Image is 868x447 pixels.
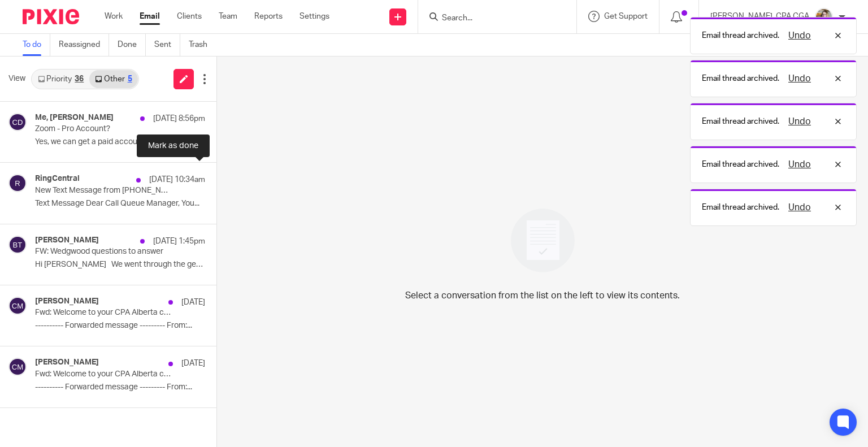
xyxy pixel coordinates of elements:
img: svg%3E [8,174,27,192]
p: [DATE] 8:56pm [153,113,205,124]
p: Text Message Dear Call Queue Manager, You... [35,199,205,209]
button: Undo [785,72,814,85]
a: To do [23,34,50,56]
p: Zoom - Pro Account? [35,124,171,134]
a: Email [140,11,160,22]
button: Undo [785,115,814,128]
h4: [PERSON_NAME] [35,297,99,306]
button: Undo [785,158,814,171]
img: image [504,201,582,280]
p: [DATE] 1:45pm [153,236,205,247]
p: Fwd: Welcome to your CPA Alberta course - Income Tax - Owner-Manager Compensation [35,370,171,379]
a: Reports [254,11,283,22]
a: Reassigned [59,34,109,56]
p: Email thread archived. [702,159,779,170]
p: Select a conversation from the list on the left to view its contents. [405,289,680,302]
p: ---------- Forwarded message --------- From:... [35,321,205,331]
p: [DATE] [181,358,205,369]
img: svg%3E [8,113,27,131]
img: svg%3E [8,236,27,254]
p: ---------- Forwarded message --------- From:... [35,383,205,392]
p: [DATE] [181,297,205,308]
img: svg%3E [8,297,27,315]
div: 5 [128,75,132,83]
p: FW: Wedgwood questions to answer [35,247,171,257]
button: Undo [785,201,814,214]
a: Priority36 [32,70,89,88]
button: Undo [785,29,814,42]
p: Yes, we can get a paid account for review@, I... [35,137,205,147]
a: Sent [154,34,180,56]
div: 36 [75,75,84,83]
p: Fwd: Welcome to your CPA Alberta course - Corporate Tax - Review of Tax Planning [35,308,171,318]
p: Email thread archived. [702,202,779,213]
a: Other5 [89,70,137,88]
p: Email thread archived. [702,116,779,127]
img: Chrissy%20McGale%20Bio%20Pic%201.jpg [815,8,833,26]
a: Done [118,34,146,56]
a: Trash [189,34,216,56]
p: Hi [PERSON_NAME] We went through the general... [35,260,205,270]
h4: [PERSON_NAME] [35,358,99,367]
img: svg%3E [8,358,27,376]
a: Settings [300,11,329,22]
p: New Text Message from [PHONE_NUMBER] on [DATE] 9:34 AM [35,186,171,196]
img: Pixie [23,9,79,24]
a: Clients [177,11,202,22]
span: View [8,73,25,85]
a: Work [105,11,123,22]
h4: [PERSON_NAME] [35,236,99,245]
p: Email thread archived. [702,30,779,41]
p: [DATE] 10:34am [149,174,205,185]
h4: RingCentral [35,174,80,184]
a: Team [219,11,237,22]
p: Email thread archived. [702,73,779,84]
h4: Me, [PERSON_NAME] [35,113,114,123]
